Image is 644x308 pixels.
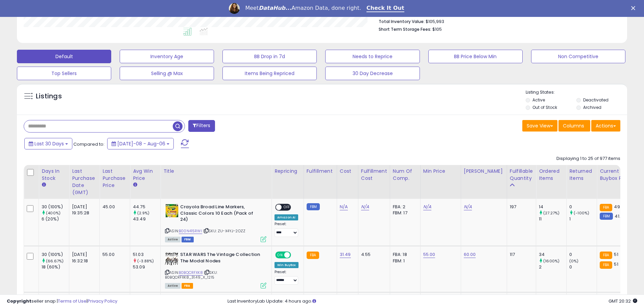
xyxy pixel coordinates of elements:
div: Avg Win Price [133,168,158,182]
span: 51 [614,251,618,258]
div: Last Purchase Price [102,168,127,189]
div: 2 [539,264,566,270]
div: 30 (100%) [42,252,69,258]
span: [DATE]-08 - Aug-06 [117,140,165,147]
span: OFF [290,252,301,258]
div: 45.00 [102,204,125,210]
span: 49.99 [614,204,626,210]
div: Fulfillment Cost [361,168,387,182]
span: | SKU: B0BQCRFXK8_31.49_X_1215 [165,270,217,280]
span: All listings currently available for purchase on Amazon [165,283,181,289]
label: Archived [583,104,601,110]
a: Terms of Use [58,298,87,304]
small: (-3.88%) [137,258,154,264]
div: Last Purchase Date (GMT) [72,168,97,196]
a: B0BQCRFXK8 [179,270,203,276]
div: 34 [539,252,566,258]
span: 41.51 [615,213,624,219]
button: Items Being Repriced [222,67,317,80]
div: FBA: 2 [393,204,415,210]
div: 0 [569,264,597,270]
label: Out of Stock [532,104,557,110]
div: Displaying 1 to 25 of 977 items [556,156,620,162]
a: B00N415RWI [179,228,202,234]
div: 0 [569,252,597,258]
div: FBM: 1 [393,258,415,264]
button: Default [17,50,111,63]
small: FBA [307,252,319,259]
h5: Listings [36,92,62,101]
span: 2025-09-6 20:32 GMT [609,298,637,304]
div: 43.49 [133,216,160,222]
button: [DATE]-08 - Aug-06 [107,138,174,149]
button: Last 30 Days [24,138,72,149]
button: Top Sellers [17,67,111,80]
li: $105,993 [379,17,615,25]
span: OFF [282,205,292,210]
small: FBM [307,203,320,210]
strong: Copyright [7,298,31,304]
button: Actions [591,120,620,132]
a: N/A [361,204,369,210]
b: Short Term Storage Fees: [379,26,431,32]
b: Total Inventory Value: [379,19,425,24]
div: ASIN: [165,252,266,288]
small: Days In Stock. [42,182,46,188]
b: STAR WARS The Vintage Collection The Modal Nodes [180,252,262,266]
button: Selling @ Max [120,67,214,80]
a: Check It Out [366,5,404,12]
small: (27.27%) [543,210,559,216]
small: (0%) [569,258,579,264]
a: Privacy Policy [88,298,117,304]
button: 30 Day Decrease [325,67,420,80]
small: (2.9%) [137,210,149,216]
small: (66.67%) [46,258,64,264]
img: 51XWvE3m6CL._SL40_.jpg [165,204,178,217]
span: 51 [614,261,618,267]
i: DataHub... [259,5,291,11]
b: Crayola Broad Line Markers, Classic Colors 10 Each (Pack of 24) [180,204,262,224]
div: Amazon AI [275,214,298,220]
a: N/A [340,204,348,210]
div: seller snap | | [7,298,117,305]
div: Days In Stock [42,168,66,182]
p: Listing States: [526,89,627,96]
button: Filters [188,120,215,132]
div: Title [163,168,269,175]
a: N/A [464,204,472,210]
div: Repricing [275,168,301,175]
span: Columns [563,122,584,129]
div: 197 [510,204,531,210]
div: 1 [569,216,597,222]
span: FBM [182,237,194,242]
div: Close [631,6,638,10]
label: Deactivated [583,97,609,103]
div: 14 [539,204,566,210]
div: 44.75 [133,204,160,210]
span: Compared to: [73,141,104,147]
a: N/A [423,204,431,210]
small: (400%) [46,210,61,216]
div: 0 [569,204,597,210]
div: [DATE] 19:35:28 [72,204,94,216]
small: (-100%) [574,210,589,216]
button: Non Competitive [531,50,625,63]
span: $105 [432,26,442,32]
small: (1600%) [543,258,559,264]
span: FBA [182,283,193,289]
div: 30 (100%) [42,204,69,210]
span: ON [276,252,284,258]
button: Save View [522,120,557,132]
div: 55.00 [102,252,125,258]
div: 18 (60%) [42,264,69,270]
div: Preset: [275,270,299,285]
small: FBA [600,252,612,259]
div: Fulfillment [307,168,334,175]
div: 11 [539,216,566,222]
div: 51.03 [133,252,160,258]
div: [PERSON_NAME] [464,168,504,175]
div: Win BuyBox [275,262,299,268]
div: Current Buybox Price [600,168,635,182]
div: Num of Comp. [393,168,418,182]
a: 55.00 [423,251,435,258]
